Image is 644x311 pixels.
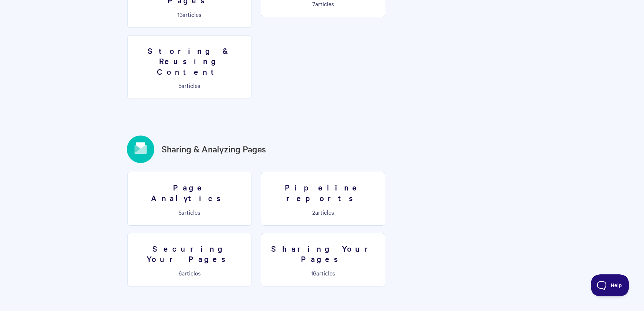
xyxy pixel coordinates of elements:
p: articles [266,0,380,7]
a: Securing Your Pages 6articles [127,233,251,286]
h3: Storing & Reusing Content [132,45,247,77]
span: 5 [179,81,181,89]
h3: Securing Your Pages [132,243,247,264]
a: Pipeline reports 2articles [261,172,385,225]
span: 13 [177,10,183,18]
a: Page Analytics 5articles [127,172,251,225]
a: Sharing Your Pages 16articles [261,233,385,286]
a: Sharing & Analyzing Pages [162,142,266,156]
p: articles [266,209,380,215]
span: 2 [312,208,315,216]
span: 16 [311,269,316,277]
span: 6 [179,269,182,277]
p: articles [132,11,247,18]
h3: Page Analytics [132,182,247,203]
span: 5 [179,208,181,216]
iframe: Toggle Customer Support [591,274,629,296]
h3: Pipeline reports [266,182,380,203]
p: articles [132,270,247,276]
a: Storing & Reusing Content 5articles [127,35,251,99]
p: articles [266,270,380,276]
h3: Sharing Your Pages [266,243,380,264]
p: articles [132,209,247,215]
p: articles [132,82,247,89]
